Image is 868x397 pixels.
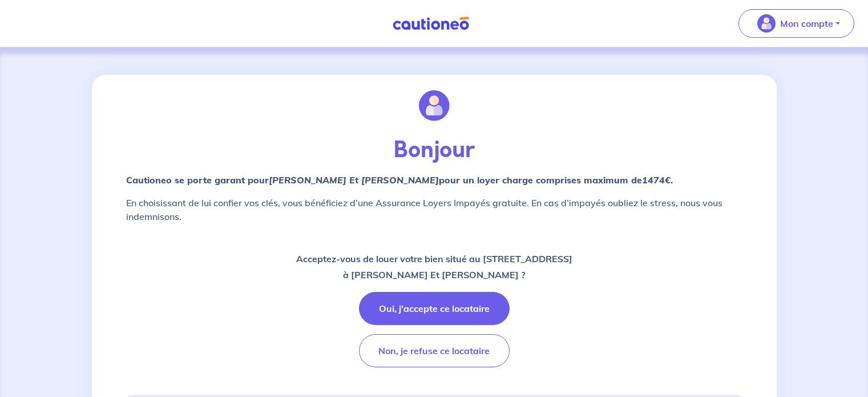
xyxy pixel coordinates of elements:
em: 1474€ [642,174,671,186]
button: Non, je refuse ce locataire [359,334,510,367]
img: illu_account_valid_menu.svg [757,14,776,33]
p: Acceptez-vous de louer votre bien situé au [STREET_ADDRESS] à [PERSON_NAME] Et [PERSON_NAME] ? [296,251,572,283]
button: illu_account_valid_menu.svgMon compte [738,9,854,38]
button: Oui, j'accepte ce locataire [359,292,510,325]
img: illu_account.svg [419,90,450,121]
img: Cautioneo [388,17,474,31]
em: [PERSON_NAME] Et [PERSON_NAME] [269,174,439,186]
p: Bonjour [126,137,742,164]
strong: Cautioneo se porte garant pour pour un loyer charge comprises maximum de . [126,174,673,186]
p: Mon compte [780,17,833,30]
p: En choisissant de lui confier vos clés, vous bénéficiez d’une Assurance Loyers Impayés gratuite. ... [126,196,742,223]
